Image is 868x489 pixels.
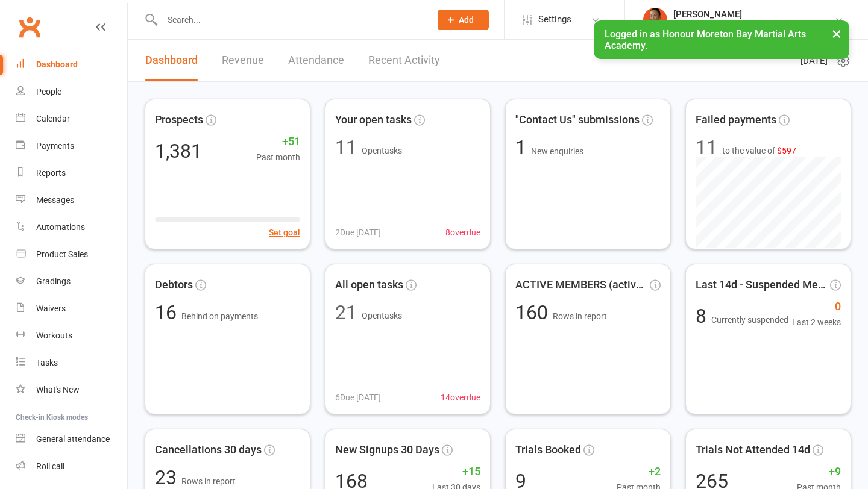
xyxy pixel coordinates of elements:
div: Dashboard [36,60,78,69]
span: +9 [797,463,841,481]
span: Cancellations 30 days [155,441,262,459]
span: Settings [538,6,571,33]
span: Debtors [155,276,193,294]
a: Payments [16,132,127,160]
a: General attendance kiosk mode [16,426,127,453]
button: Add [438,10,489,30]
div: Waivers [36,304,66,313]
span: Currently suspended [711,315,788,325]
div: Product Sales [36,249,88,259]
span: 8 overdue [445,226,480,239]
span: Add [459,15,474,25]
a: Dashboard [16,51,127,78]
span: Rows in report [181,476,236,486]
span: New enquiries [531,146,583,156]
span: to the value of [722,144,796,157]
div: 21 [335,303,357,322]
a: Automations [16,214,127,241]
img: thumb_image1722232694.png [643,8,667,32]
button: Set goal [269,226,300,239]
div: Payments [36,141,74,151]
span: Last 14d - Suspended Membe... [696,276,828,294]
div: [PERSON_NAME] [673,9,834,20]
div: Gradings [36,276,71,286]
span: +2 [617,463,661,481]
div: 11 [696,138,717,157]
span: Last 2 weeks [792,316,841,329]
span: Open tasks [362,311,402,320]
div: General attendance [36,434,110,444]
span: 14 overdue [441,391,480,404]
a: What's New [16,376,127,403]
span: 0 [792,298,841,316]
div: 8 [696,307,788,326]
a: Roll call [16,453,127,480]
div: 11 [335,138,357,157]
div: People [36,87,61,96]
div: Roll call [36,461,64,471]
span: "Contact Us" submissions [515,111,640,129]
span: ACTIVE MEMBERS (active can... [515,276,647,294]
span: Open tasks [362,146,402,155]
a: Waivers [16,295,127,322]
span: Trials Booked [515,441,581,459]
span: +15 [432,463,480,481]
div: What's New [36,385,80,394]
div: 1,381 [155,142,202,161]
span: 1 [515,136,531,159]
span: 160 [515,301,553,324]
span: Behind on payments [181,311,258,321]
input: Search... [159,11,422,28]
span: Your open tasks [335,111,412,129]
span: $597 [777,146,796,155]
a: Clubworx [14,12,45,42]
span: +51 [256,133,300,151]
div: Calendar [36,114,70,123]
div: Tasks [36,358,58,367]
span: Logged in as Honour Moreton Bay Martial Arts Academy. [605,28,806,51]
a: Tasks [16,349,127,376]
a: Gradings [16,268,127,295]
span: Trials Not Attended 14d [696,441,810,459]
span: Rows in report [553,311,607,321]
span: Failed payments [696,111,776,129]
span: Prospects [155,111,203,129]
span: 2 Due [DATE] [335,226,381,239]
span: 16 [155,301,181,324]
div: Reports [36,168,66,178]
div: Automations [36,222,85,232]
span: Past month [256,151,300,164]
span: All open tasks [335,276,403,294]
span: 23 [155,466,181,489]
div: Honour Moreton Bay Martial Arts Academy [673,20,834,31]
a: People [16,78,127,105]
div: Messages [36,195,74,205]
a: Messages [16,187,127,214]
a: Product Sales [16,241,127,268]
a: Calendar [16,105,127,132]
span: New Signups 30 Days [335,441,439,459]
span: 6 Due [DATE] [335,391,381,404]
div: Workouts [36,331,72,340]
a: Reports [16,160,127,187]
button: × [826,20,848,46]
a: Workouts [16,322,127,349]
